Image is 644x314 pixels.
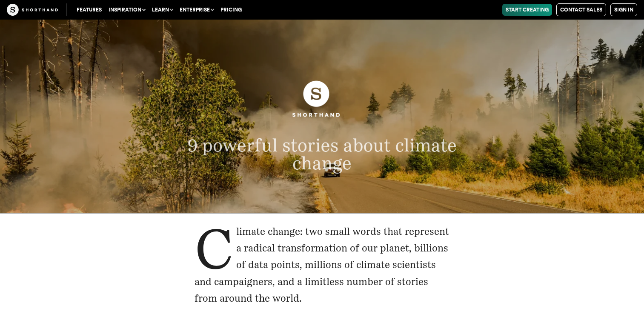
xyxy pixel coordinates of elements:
[556,3,606,16] a: Contact Sales
[176,4,217,16] button: Enterprise
[195,223,450,306] p: Climate change: two small words that represent a radical transformation of our planet, billions o...
[187,134,457,173] span: 9 powerful stories about climate change
[610,3,637,16] a: Sign in
[217,4,245,16] a: Pricing
[73,4,105,16] a: Features
[7,4,58,16] img: The Craft
[105,4,149,16] button: Inspiration
[502,4,552,16] a: Start Creating
[149,4,176,16] button: Learn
